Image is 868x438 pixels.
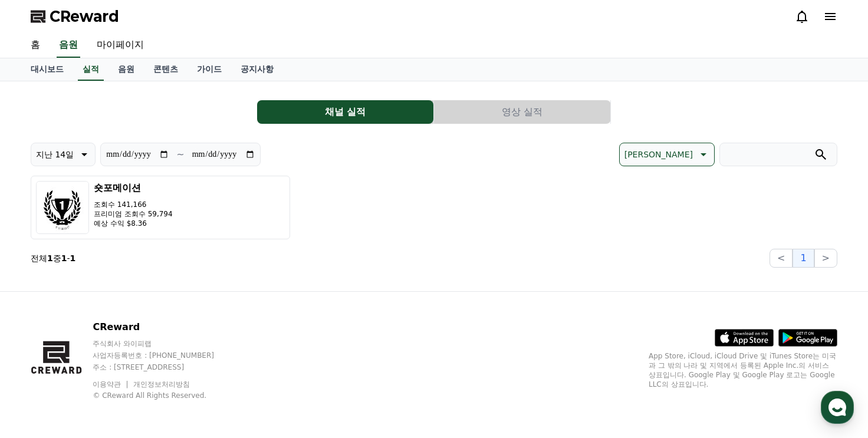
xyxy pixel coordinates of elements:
[94,219,173,228] p: 예상 수익 $8.36
[31,143,96,166] button: 지난 14일
[94,200,173,209] p: 조회수 141,166
[770,249,793,268] button: <
[93,320,236,334] p: CReward
[78,58,104,81] a: 실적
[50,7,119,26] span: CReward
[61,253,67,263] strong: 1
[188,58,231,81] a: 가이드
[231,58,283,81] a: 공지사항
[624,146,693,163] p: [PERSON_NAME]
[36,181,89,234] img: 숏포메이션
[31,252,75,264] p: 전체 중 -
[87,33,153,58] a: 마이페이지
[93,339,236,348] p: 주식회사 와이피랩
[47,253,53,263] strong: 1
[94,209,173,219] p: 프리미엄 조회수 59,794
[793,249,814,268] button: 1
[93,351,236,360] p: 사업자등록번호 : [PHONE_NUMBER]
[649,351,837,389] p: App Store, iCloud, iCloud Drive 및 iTunes Store는 미국과 그 밖의 나라 및 지역에서 등록된 Apple Inc.의 서비스 상표입니다. Goo...
[93,380,130,388] a: 이용약관
[257,100,433,124] button: 채널 실적
[814,249,837,268] button: >
[94,181,173,195] h3: 숏포메이션
[70,253,76,263] strong: 1
[176,147,184,162] p: ~
[144,58,188,81] a: 콘텐츠
[57,33,80,58] a: 음원
[257,100,434,124] a: 채널 실적
[93,363,236,372] p: 주소 : [STREET_ADDRESS]
[108,58,144,81] a: 음원
[21,33,50,58] a: 홈
[21,58,73,81] a: 대시보드
[93,391,236,400] p: © CReward All Rights Reserved.
[434,100,610,124] button: 영상 실적
[133,380,190,388] a: 개인정보처리방침
[31,176,290,239] button: 숏포메이션 조회수 141,166 프리미엄 조회수 59,794 예상 수익 $8.36
[31,7,119,26] a: CReward
[36,146,74,163] p: 지난 14일
[619,143,715,166] button: [PERSON_NAME]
